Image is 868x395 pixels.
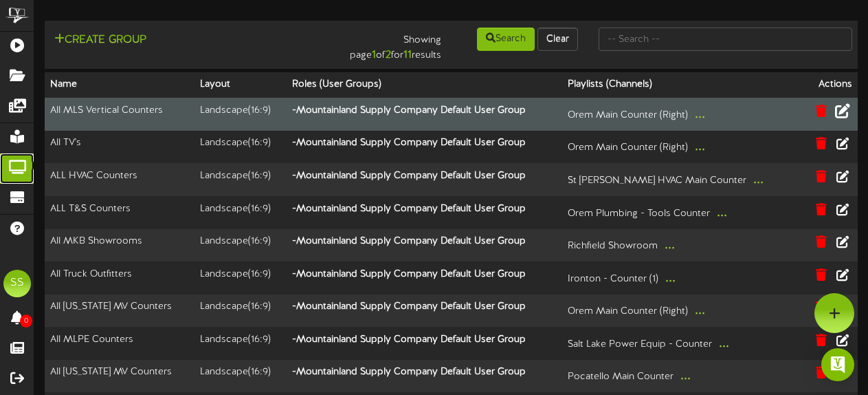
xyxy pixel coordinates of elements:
[194,196,287,229] td: Landscape ( 16:9 )
[372,49,376,61] strong: 1
[287,229,562,262] th: - Mountainland Supply Company Default User Group
[821,348,854,381] div: Open Intercom Messenger
[194,98,287,131] td: Landscape ( 16:9 )
[45,295,194,328] td: All [US_STATE] MV Counters
[691,104,709,125] button: ...
[715,333,733,354] button: ...
[568,365,794,387] div: Pocatello Main Counter
[599,28,852,51] input: -- Search --
[287,261,562,295] th: - Mountainland Supply Company Default User Group
[194,360,287,393] td: Landscape ( 16:9 )
[45,163,194,196] td: ALL HVAC Counters
[568,300,794,321] div: Orem Main Counter (Right)
[691,300,709,321] button: ...
[45,261,194,295] td: All Truck Outfitters
[314,26,452,63] div: Showing page of for results
[386,49,391,61] strong: 2
[194,295,287,328] td: Landscape ( 16:9 )
[45,229,194,262] td: All MKB Showrooms
[287,163,562,196] th: - Mountainland Supply Company Default User Group
[477,28,535,51] button: Search
[287,327,562,360] th: - Mountainland Supply Company Default User Group
[537,28,578,51] button: Clear
[287,131,562,164] th: - Mountainland Supply Company Default User Group
[801,72,858,98] th: Actions
[194,327,287,360] td: Landscape ( 16:9 )
[676,365,695,387] button: ...
[691,136,709,158] button: ...
[568,268,794,289] div: Ironton - Counter (1)
[660,235,679,256] button: ...
[568,136,794,158] div: Orem Main Counter (Right)
[287,72,562,98] th: Roles (User Groups)
[194,163,287,196] td: Landscape ( 16:9 )
[45,360,194,393] td: All [US_STATE] MV Counters
[287,360,562,393] th: - Mountainland Supply Company Default User Group
[287,196,562,229] th: - Mountainland Supply Company Default User Group
[568,333,794,354] div: Salt Lake Power Equip - Counter
[749,169,768,191] button: ...
[568,202,794,224] div: Orem Plumbing - Tools Counter
[403,49,412,61] strong: 11
[194,72,287,98] th: Layout
[287,295,562,328] th: - Mountainland Supply Company Default User Group
[661,268,680,289] button: ...
[45,327,194,360] td: All MLPE Counters
[45,196,194,229] td: ALL T&S Counters
[713,202,731,224] button: ...
[3,270,31,297] div: SS
[45,72,194,98] th: Name
[568,104,794,125] div: Orem Main Counter (Right)
[45,131,194,164] td: All TV's
[194,229,287,262] td: Landscape ( 16:9 )
[194,261,287,295] td: Landscape ( 16:9 )
[568,235,794,256] div: Richfield Showroom
[568,169,794,191] div: St [PERSON_NAME] HVAC Main Counter
[287,98,562,131] th: - Mountainland Supply Company Default User Group
[562,72,800,98] th: Playlists (Channels)
[194,131,287,164] td: Landscape ( 16:9 )
[50,32,151,49] button: Create Group
[45,98,194,131] td: All MLS Vertical Counters
[20,314,32,328] span: 0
